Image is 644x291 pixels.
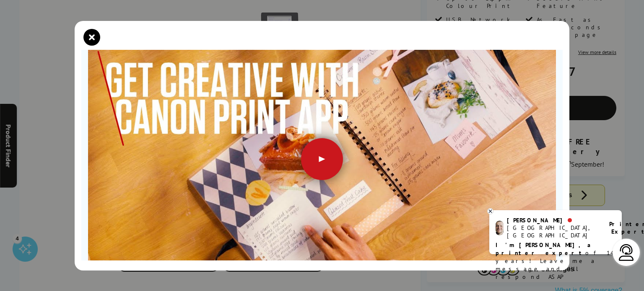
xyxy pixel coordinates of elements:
div: [GEOGRAPHIC_DATA], [GEOGRAPHIC_DATA] [507,224,599,239]
p: of 14 years! Leave me a message and I'll respond ASAP [496,241,615,281]
button: close modal [86,31,98,44]
img: ashley-livechat.png [496,221,504,235]
img: Play [88,18,556,281]
img: user-headset-light.svg [618,244,635,261]
b: I'm [PERSON_NAME], a printer expert [496,241,593,257]
div: [PERSON_NAME] [507,216,599,224]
